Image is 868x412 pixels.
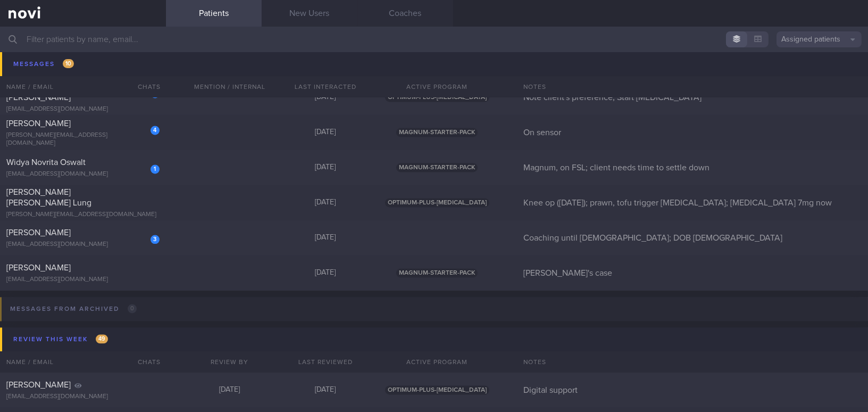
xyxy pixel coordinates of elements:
[396,268,478,277] span: MAGNUM-STARTER-PACK
[123,351,166,373] div: Chats
[373,351,501,373] div: Active Program
[128,304,137,313] span: 0
[151,235,160,244] div: 3
[385,198,489,207] span: OPTIMUM-PLUS-[MEDICAL_DATA]
[517,385,868,395] div: Digital support
[6,381,71,389] span: [PERSON_NAME]
[396,128,478,137] span: MAGNUM-STARTER-PACK
[151,89,160,98] div: 2
[6,228,71,237] span: [PERSON_NAME]
[517,268,868,278] div: [PERSON_NAME]'s case
[182,351,278,373] div: Review By
[517,197,868,208] div: Knee op ([DATE]); prawn, tofu trigger [MEDICAL_DATA]; [MEDICAL_DATA] 7mg now
[278,128,373,137] div: [DATE]
[517,233,868,243] div: Coaching until [DEMOGRAPHIC_DATA]; DOB [DEMOGRAPHIC_DATA]
[517,162,868,173] div: Magnum, on FSL; client needs time to settle down
[6,53,71,61] span: [PERSON_NAME]
[151,164,160,174] div: 1
[385,385,489,394] span: OPTIMUM-PLUS-[MEDICAL_DATA]
[517,92,868,103] div: Note client's preference; Start [MEDICAL_DATA]
[6,276,160,284] div: [EMAIL_ADDRESS][DOMAIN_NAME]
[6,119,71,128] span: [PERSON_NAME]
[6,65,160,73] div: [EMAIL_ADDRESS][DOMAIN_NAME]
[151,126,160,135] div: 4
[6,105,160,113] div: [EMAIL_ADDRESS][DOMAIN_NAME]
[6,263,71,272] span: [PERSON_NAME]
[6,241,160,249] div: [EMAIL_ADDRESS][DOMAIN_NAME]
[278,163,373,172] div: [DATE]
[6,211,160,219] div: [PERSON_NAME][EMAIL_ADDRESS][DOMAIN_NAME]
[6,158,86,167] span: Widya Novrita Oswalt
[182,385,278,395] div: [DATE]
[278,385,373,395] div: [DATE]
[385,57,489,67] span: OPTIMUM-PLUS-[MEDICAL_DATA]
[396,163,478,172] span: MAGNUM-STARTER-PACK
[6,393,160,401] div: [EMAIL_ADDRESS][DOMAIN_NAME]
[6,131,160,147] div: [PERSON_NAME][EMAIL_ADDRESS][DOMAIN_NAME]
[278,93,373,102] div: [DATE]
[6,83,71,102] span: [PERSON_NAME] [PERSON_NAME]
[517,127,868,138] div: On sensor
[96,334,108,343] span: 49
[278,351,373,373] div: Last Reviewed
[7,302,139,316] div: Messages from Archived
[278,268,373,278] div: [DATE]
[385,93,489,102] span: OPTIMUM-PLUS-[MEDICAL_DATA]
[278,233,373,243] div: [DATE]
[278,198,373,208] div: [DATE]
[6,188,91,207] span: [PERSON_NAME] [PERSON_NAME] Lung
[11,332,111,347] div: Review this week
[151,59,160,68] div: 1
[6,170,160,178] div: [EMAIL_ADDRESS][DOMAIN_NAME]
[777,31,862,47] button: Assigned patients
[517,351,868,373] div: Notes
[278,57,373,67] div: [DATE]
